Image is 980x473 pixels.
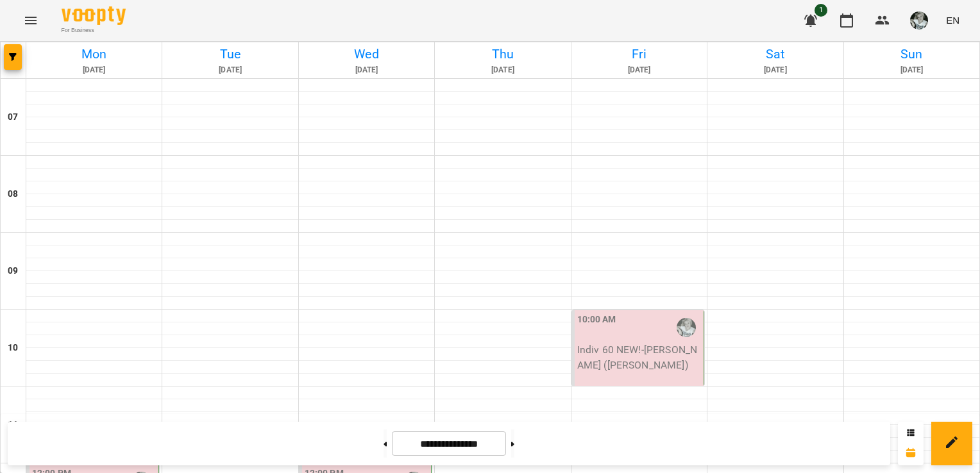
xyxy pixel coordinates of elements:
span: For Business [62,26,126,35]
h6: [DATE] [709,64,841,76]
h6: [DATE] [301,64,432,76]
button: EN [941,8,965,32]
h6: [DATE] [573,64,705,76]
img: b75cef4f264af7a34768568bb4385639.jpg [910,12,928,29]
h6: 07 [8,110,18,124]
img: Voopty Logo [62,6,126,25]
h6: Sat [709,44,841,64]
h6: 08 [8,187,18,201]
span: EN [946,13,959,27]
label: 10:00 AM [577,313,616,327]
h6: Wed [301,44,432,64]
h6: 09 [8,264,18,278]
h6: 10 [8,341,18,355]
h6: [DATE] [28,64,160,76]
button: Menu [15,5,46,36]
img: Бондаренко Наталія [677,318,696,337]
h6: [DATE] [437,64,568,76]
h6: Mon [28,44,160,64]
h6: [DATE] [846,64,977,76]
h6: Tue [164,44,296,64]
h6: Thu [437,44,568,64]
h6: Sun [846,44,977,64]
h6: [DATE] [164,64,296,76]
span: 1 [815,4,827,17]
p: Indiv 60 NEW! - [PERSON_NAME] ([PERSON_NAME]) [577,342,701,372]
h6: Fri [573,44,705,64]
